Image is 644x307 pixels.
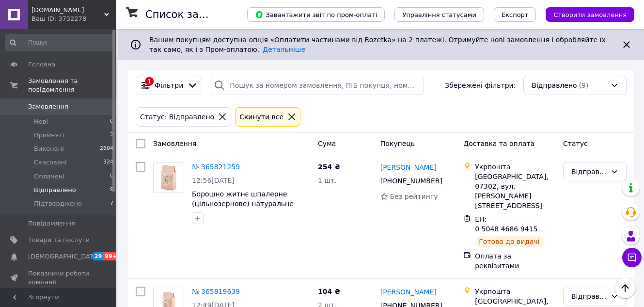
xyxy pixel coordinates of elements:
[475,162,555,172] div: Укрпошта
[475,215,537,233] span: ЕН: 0 5048 4686 9415
[553,11,627,18] span: Створити замовлення
[380,162,437,172] a: [PERSON_NAME]
[31,15,116,23] div: Ваш ID: 3732278
[34,172,64,181] span: Оплачені
[394,7,484,22] button: Управління статусами
[154,162,184,193] img: Фото товару
[28,77,116,94] span: Замовлення та повідомлення
[192,163,240,171] a: № 365821259
[263,46,305,53] a: Детальніше
[546,7,634,22] button: Створити замовлення
[110,199,113,208] span: 7
[378,174,444,188] div: [PHONE_NUMBER]
[110,117,113,126] span: 0
[192,177,235,184] span: 12:56[DATE]
[318,177,337,184] span: 1 шт.
[402,11,476,18] span: Управління статусами
[571,291,607,302] div: Відправлено
[155,81,183,90] span: Фільтри
[5,34,114,51] input: Пошук
[318,140,336,147] span: Cума
[138,112,216,122] div: Статус: Відправлено
[247,7,385,22] button: Завантажити звіт по пром-оплаті
[475,172,555,210] div: [GEOGRAPHIC_DATA], 07302, вул. [PERSON_NAME][STREET_ADDRESS]
[579,81,589,89] span: (9)
[563,140,588,147] span: Статус
[34,199,82,208] span: Підтверджено
[110,186,113,194] span: 9
[28,269,90,287] span: Показники роботи компанії
[34,117,48,126] span: Нові
[153,162,184,193] a: Фото товару
[110,131,113,140] span: 2
[28,219,75,228] span: Повідомлення
[210,76,424,95] input: Пошук за номером замовлення, ПІБ покупця, номером телефону, Email, номером накладної
[192,190,294,217] a: Борошно житнє шпалерне (цільнозернове) натуральне Organic Eco-Product, 5 кг
[103,252,119,260] span: 99+
[145,9,244,20] h1: Список замовлень
[502,11,529,18] span: Експорт
[28,252,100,261] span: [DEMOGRAPHIC_DATA]
[28,236,90,244] span: Товари та послуги
[92,252,103,260] span: 29
[34,186,76,194] span: Відправлено
[390,193,438,200] span: Без рейтингу
[475,236,544,247] div: Готово до видачі
[571,166,607,177] div: Відправлено
[28,60,55,69] span: Головна
[532,81,577,90] span: Відправлено
[28,102,68,111] span: Замовлення
[34,158,67,167] span: Скасовані
[380,140,415,147] span: Покупець
[149,36,606,53] span: Вашим покупцям доступна опція «Оплатити частинами від Rozetka» на 2 платежі. Отримуйте нові замов...
[31,6,104,15] span: multi-foods.com.ua
[153,140,196,147] span: Замовлення
[34,145,64,153] span: Виконані
[110,172,113,181] span: 0
[463,140,534,147] span: Доставка та оплата
[536,10,634,18] a: Створити замовлення
[615,278,635,298] button: Наверх
[475,287,555,296] div: Укрпошта
[318,288,340,295] span: 104 ₴
[192,288,240,295] a: № 365819639
[622,248,642,267] button: Чат з покупцем
[34,131,64,140] span: Прийняті
[318,163,340,171] span: 254 ₴
[494,7,536,22] button: Експорт
[445,81,516,90] span: Збережені фільтри:
[255,10,377,19] span: Завантажити звіт по пром-оплаті
[237,112,285,122] div: Cкинути все
[475,251,555,271] div: Оплата за реквізитами
[100,145,113,153] span: 2604
[103,158,113,167] span: 324
[380,287,437,297] a: [PERSON_NAME]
